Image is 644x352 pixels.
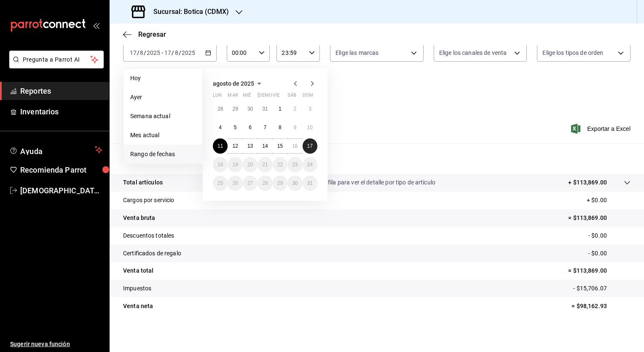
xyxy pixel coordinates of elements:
[138,30,166,38] span: Regresar
[123,30,166,38] button: Regresar
[588,231,631,240] p: - $0.00
[572,302,631,311] p: = $98,162.93
[228,138,242,154] button: 12 de agosto de 2025
[179,49,181,56] span: /
[303,138,317,154] button: 17 de agosto de 2025
[123,178,163,187] p: Total artículos
[573,284,631,293] p: - $15,706.07
[181,49,196,56] input: ----
[123,302,153,311] p: Venta neta
[174,49,179,56] input: --
[123,284,151,293] p: Impuestos
[277,180,283,186] abbr: 29 de agosto de 2025
[247,106,253,112] abbr: 30 de julio de 2025
[303,176,317,191] button: 31 de agosto de 2025
[439,49,507,57] span: Elige los canales de venta
[20,164,102,176] span: Recomienda Parrot
[287,138,302,154] button: 16 de agosto de 2025
[213,79,264,89] button: agosto de 2025
[293,106,296,112] abbr: 2 de agosto de 2025
[249,125,252,130] abbr: 6 de agosto de 2025
[273,92,279,101] abbr: viernes
[264,125,267,130] abbr: 7 de agosto de 2025
[258,101,272,116] button: 31 de julio de 2025
[303,157,317,172] button: 24 de agosto de 2025
[232,162,238,168] abbr: 19 de agosto de 2025
[213,176,228,191] button: 25 de agosto de 2025
[588,249,631,258] p: - $0.00
[23,55,91,64] span: Pregunta a Parrot AI
[213,80,254,87] span: agosto de 2025
[247,143,253,149] abbr: 13 de agosto de 2025
[6,61,104,70] a: Pregunta a Parrot AI
[309,106,311,112] abbr: 3 de agosto de 2025
[217,162,223,168] abbr: 18 de agosto de 2025
[123,231,174,240] p: Descuentos totales
[303,120,317,135] button: 10 de agosto de 2025
[20,106,102,117] span: Inventarios
[307,125,313,130] abbr: 10 de agosto de 2025
[20,185,102,196] span: [DEMOGRAPHIC_DATA][PERSON_NAME][DATE]
[542,49,603,57] span: Elige los tipos de orden
[130,150,196,159] span: Rango de fechas
[213,92,222,101] abbr: lunes
[228,92,238,101] abbr: martes
[273,101,287,116] button: 1 de agosto de 2025
[213,157,228,172] button: 18 de agosto de 2025
[292,180,298,186] abbr: 30 de agosto de 2025
[307,143,313,149] abbr: 17 de agosto de 2025
[146,49,161,56] input: ----
[228,157,242,172] button: 19 de agosto de 2025
[307,180,313,186] abbr: 31 de agosto de 2025
[147,7,229,17] h3: Sucursal: Botica (CDMX)
[172,49,174,56] span: /
[217,180,223,186] abbr: 25 de agosto de 2025
[217,106,223,112] abbr: 28 de julio de 2025
[130,74,196,83] span: Hoy
[164,49,172,56] input: --
[262,162,268,168] abbr: 21 de agosto de 2025
[279,125,282,130] abbr: 8 de agosto de 2025
[292,162,298,168] abbr: 23 de agosto de 2025
[123,196,174,205] p: Cargos por servicio
[243,157,258,172] button: 20 de agosto de 2025
[303,101,317,116] button: 3 de agosto de 2025
[232,180,238,186] abbr: 26 de agosto de 2025
[217,143,223,149] abbr: 11 de agosto de 2025
[258,176,272,191] button: 28 de agosto de 2025
[258,92,307,101] abbr: jueves
[262,180,268,186] abbr: 28 de agosto de 2025
[307,162,313,168] abbr: 24 de agosto de 2025
[573,124,631,134] button: Exportar a Excel
[93,22,99,29] button: open_drawer_menu
[129,49,137,56] input: --
[228,176,242,191] button: 26 de agosto de 2025
[234,125,237,130] abbr: 5 de agosto de 2025
[213,101,228,116] button: 28 de julio de 2025
[130,112,196,121] span: Semana actual
[243,101,258,116] button: 30 de julio de 2025
[137,49,140,56] span: /
[295,178,435,187] p: Da clic en la fila para ver el detalle por tipo de artículo
[232,106,238,112] abbr: 29 de julio de 2025
[292,143,298,149] abbr: 16 de agosto de 2025
[123,249,181,258] p: Certificados de regalo
[243,176,258,191] button: 27 de agosto de 2025
[258,120,272,135] button: 7 de agosto de 2025
[258,138,272,154] button: 14 de agosto de 2025
[287,176,302,191] button: 30 de agosto de 2025
[10,340,102,349] span: Sugerir nueva función
[243,138,258,154] button: 13 de agosto de 2025
[273,176,287,191] button: 29 de agosto de 2025
[279,106,282,112] abbr: 1 de agosto de 2025
[262,106,268,112] abbr: 31 de julio de 2025
[247,180,253,186] abbr: 27 de agosto de 2025
[123,266,153,275] p: Venta total
[130,93,196,102] span: Ayer
[262,143,268,149] abbr: 14 de agosto de 2025
[258,157,272,172] button: 21 de agosto de 2025
[273,120,287,135] button: 8 de agosto de 2025
[303,92,313,101] abbr: domingo
[568,178,607,187] p: + $113,869.00
[144,49,146,56] span: /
